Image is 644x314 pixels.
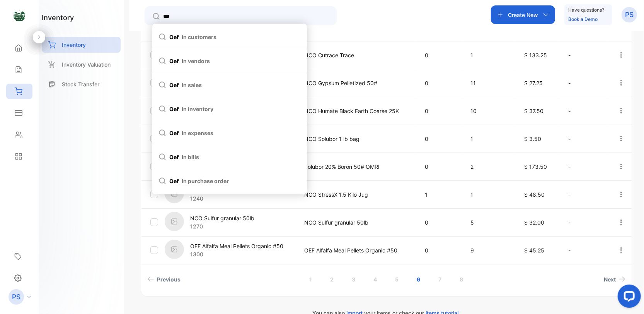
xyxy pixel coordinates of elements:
[190,194,254,202] p: 1240
[524,80,543,86] span: $ 27.25
[568,51,602,59] p: -
[471,51,509,59] p: 1
[407,272,429,287] a: Page 6 is your current page
[625,10,634,20] p: PS
[321,272,343,287] a: Page 2
[42,57,121,72] a: Inventory Valuation
[190,242,283,250] p: OEF Alfalfa Meal Pellets Organic #50
[158,57,301,65] span: oef
[304,107,409,115] p: NCO Humate Black Earth Coarse 25K
[158,177,301,185] span: oef
[304,190,409,199] p: NCO StressX 1.5 Kilo Jug
[141,272,632,287] ul: Pagination
[158,33,301,41] span: oef
[182,153,199,161] span: in bills
[144,272,184,287] a: Previous page
[182,177,229,185] span: in purchase order
[158,129,301,137] span: oef
[165,212,184,231] img: item
[182,81,202,89] span: in sales
[158,105,301,113] span: oef
[42,37,121,53] a: Inventory
[471,246,509,254] p: 9
[471,79,509,87] p: 11
[182,33,216,41] span: in customers
[62,41,86,49] p: Inventory
[182,129,213,137] span: in expenses
[14,10,25,22] img: logo
[568,135,602,143] p: -
[182,57,210,65] span: in vendors
[524,136,541,142] span: $ 3.50
[158,153,301,161] span: oef
[471,163,509,171] p: 2
[524,163,547,170] span: $ 173.50
[568,246,602,254] p: -
[568,16,598,22] a: Book a Demo
[304,79,409,87] p: NCO Gypsum Pelletized 50#
[471,107,509,115] p: 10
[425,51,455,59] p: 0
[12,292,20,302] p: PS
[425,246,455,254] p: 0
[568,79,602,87] p: -
[491,5,555,24] button: Create New
[42,76,121,92] a: Stock Transfer
[425,190,455,199] p: 1
[304,135,409,143] p: NCO Solubor 1 lb bag
[524,108,543,114] span: $ 37.50
[425,107,455,115] p: 0
[190,214,254,222] p: NCO Sulfur granular 50lb
[342,272,365,287] a: Page 3
[304,163,409,171] p: Solubor 20% Boron 50# OMRI
[62,80,99,88] p: Stock Transfer
[568,163,602,171] p: -
[568,190,602,199] p: -
[524,247,544,254] span: $ 45.25
[471,218,509,226] p: 5
[612,281,644,314] iframe: LiveChat chat widget
[471,190,509,199] p: 1
[42,12,74,23] h1: inventory
[425,79,455,87] p: 0
[304,218,409,226] p: NCO Sulfur granular 50lb
[450,272,472,287] a: Page 8
[524,52,547,58] span: $ 133.25
[524,191,545,198] span: $ 48.50
[429,272,451,287] a: Page 7
[508,11,538,19] p: Create New
[604,275,616,283] span: Next
[425,218,455,226] p: 0
[158,81,301,89] span: oef
[425,135,455,143] p: 0
[568,218,602,226] p: -
[62,60,111,69] p: Inventory Valuation
[425,163,455,171] p: 0
[568,107,602,115] p: -
[165,240,184,259] img: item
[300,272,321,287] a: Page 1
[364,272,386,287] a: Page 4
[471,135,509,143] p: 1
[524,219,544,226] span: $ 32.00
[622,5,637,24] button: PS
[182,105,213,113] span: in inventory
[304,51,409,59] p: NCO Cutrace Trace
[190,250,283,258] p: 1300
[568,6,604,14] p: Have questions?
[386,272,408,287] a: Page 5
[157,275,181,283] span: Previous
[190,222,254,230] p: 1270
[601,272,629,287] a: Next page
[304,246,409,254] p: OEF Alfalfa Meal Pellets Organic #50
